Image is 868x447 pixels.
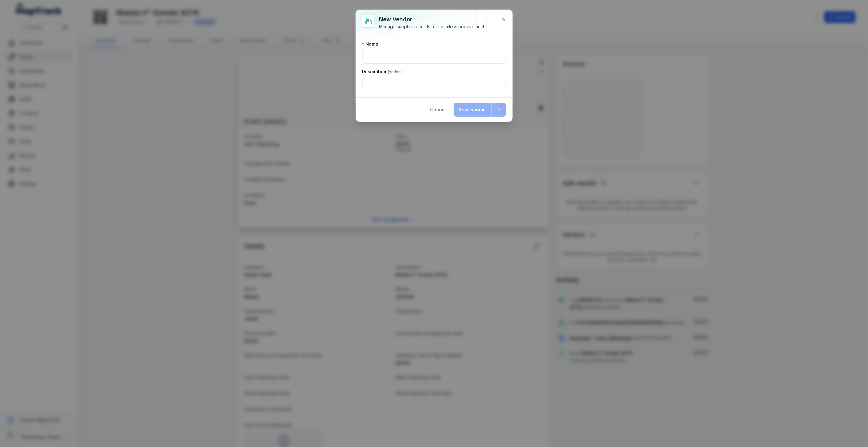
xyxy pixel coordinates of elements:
[362,50,506,64] input: :rl8:-form-item-label
[379,15,486,24] h3: New vendor
[362,77,506,91] input: :rl9:-form-item-label
[425,103,451,117] button: Cancel
[362,41,378,47] label: Name
[362,69,405,75] label: Description
[379,24,486,30] div: Manage supplier records for seamless procurement.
